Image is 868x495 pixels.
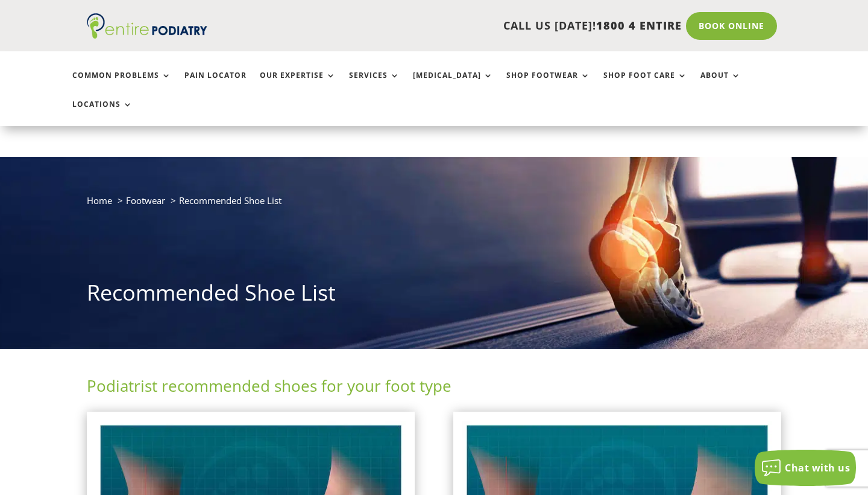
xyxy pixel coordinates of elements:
[87,278,781,314] h1: Recommended Shoe List
[184,71,247,97] a: Pain Locator
[349,71,400,97] a: Services
[596,18,682,33] span: 1800 4 ENTIRE
[506,71,590,97] a: Shop Footwear
[247,18,682,34] p: CALL US [DATE]!
[260,71,336,97] a: Our Expertise
[686,12,777,40] a: Book Online
[603,71,687,97] a: Shop Foot Care
[755,450,856,486] button: Chat with us
[87,193,781,217] nav: breadcrumb
[179,194,281,206] span: Recommended Shoe List
[87,13,207,39] img: logo (1)
[87,375,781,403] h2: Podiatrist recommended shoes for your foot type
[785,461,850,474] span: Chat with us
[87,194,112,206] a: Home
[87,29,207,41] a: Entire Podiatry
[126,194,165,206] a: Footwear
[72,71,171,97] a: Common Problems
[413,71,493,97] a: [MEDICAL_DATA]
[72,100,133,126] a: Locations
[700,71,741,97] a: About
